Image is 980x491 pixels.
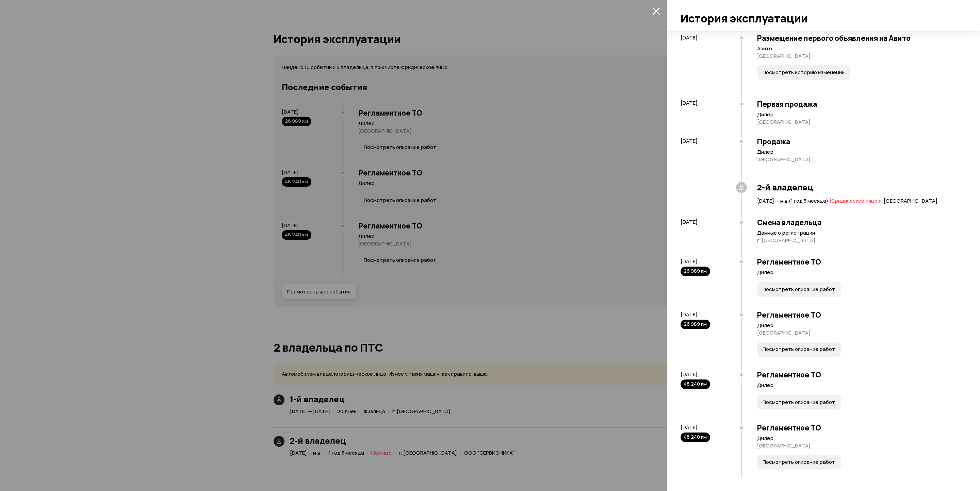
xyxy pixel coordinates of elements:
h3: Регламентное ТО [757,370,960,379]
p: [GEOGRAPHIC_DATA] [757,329,960,336]
span: [DATE] — н.в. ( 1 год 3 месяца ) [757,197,828,204]
h3: Размещение первого объявления на Авито [757,34,960,43]
h3: Регламентное ТО [757,310,960,319]
span: [DATE] [681,371,698,378]
p: Дилер [757,269,960,276]
span: [DATE] [681,218,698,225]
span: [DATE] [681,137,698,145]
h3: Регламентное ТО [757,257,960,266]
button: Посмотреть описание работ [757,282,841,297]
div: 26 989 км [681,320,710,329]
span: [DATE] [681,34,698,41]
span: Юридическое лицо [830,197,878,204]
p: Данные о регистрации [757,230,960,236]
span: [DATE] [681,311,698,318]
p: [GEOGRAPHIC_DATA] [757,156,960,163]
div: 26 989 км [681,267,710,276]
p: [GEOGRAPHIC_DATA] [757,119,960,125]
button: Посмотреть историю изменений [757,65,850,80]
h3: Регламентное ТО [757,423,960,432]
p: Дилер [757,382,960,389]
p: [GEOGRAPHIC_DATA] [757,442,960,449]
h3: Первая продажа [757,100,960,108]
button: Посмотреть описание работ [757,455,841,470]
p: Авито [757,45,960,52]
span: [DATE] [681,424,698,431]
p: Дилер [757,435,960,442]
span: · [878,194,879,205]
button: Посмотреть описание работ [757,395,841,410]
span: · [828,194,830,205]
span: Посмотреть описание работ [763,459,835,465]
p: Дилер [757,111,960,118]
span: Посмотреть описание работ [763,399,835,406]
h3: 2-й владелец [757,183,960,192]
h3: Продажа [757,137,960,146]
p: г. [GEOGRAPHIC_DATA] [757,237,960,244]
p: [GEOGRAPHIC_DATA] [757,53,960,60]
span: Посмотреть историю изменений [763,69,845,76]
button: закрыть [651,5,661,16]
button: Посмотреть описание работ [757,342,841,357]
div: 48 240 км [681,379,710,389]
div: 48 240 км [681,433,710,442]
span: [DATE] [681,99,698,106]
span: Посмотреть описание работ [763,346,835,353]
span: [DATE] [681,258,698,265]
p: Дилер [757,322,960,329]
span: Посмотреть описание работ [763,286,835,293]
span: г. [GEOGRAPHIC_DATA] [879,197,937,204]
h3: Смена владельца [757,218,960,227]
p: Дилер [757,149,960,155]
